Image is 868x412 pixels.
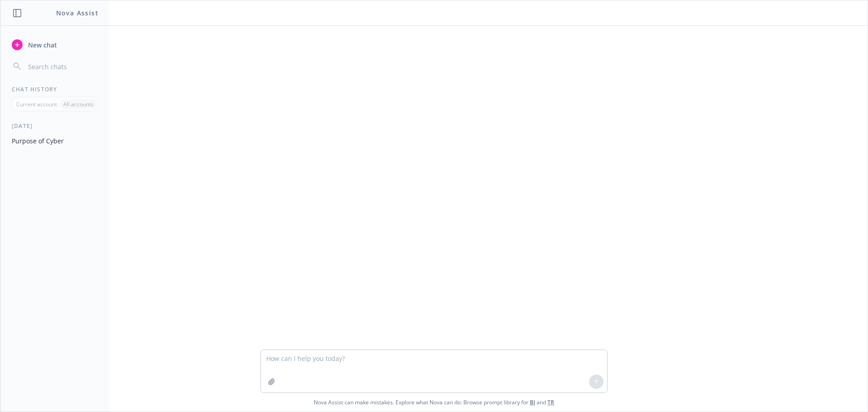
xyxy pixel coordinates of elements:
[56,8,99,18] h1: Nova Assist
[63,100,94,108] p: All accounts
[26,40,57,50] span: New chat
[530,398,535,406] a: BI
[4,393,864,412] span: Nova Assist can make mistakes. Explore what Nova can do: Browse prompt library for and
[1,85,109,93] div: Chat History
[16,100,57,108] p: Current account
[547,398,554,406] a: TR
[8,37,102,53] button: New chat
[26,60,98,73] input: Search chats
[1,122,109,130] div: [DATE]
[8,133,102,148] button: Purpose of Cyber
